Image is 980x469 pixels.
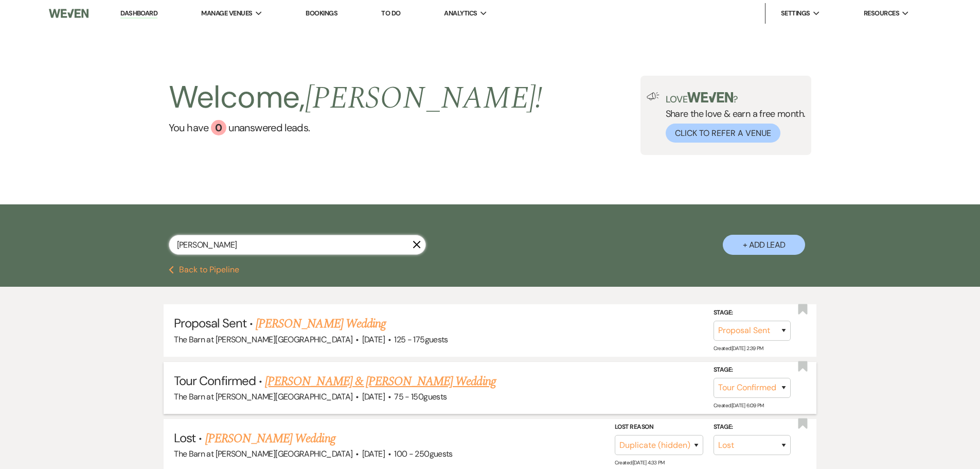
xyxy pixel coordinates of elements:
button: Click to Refer a Venue [666,124,780,143]
div: Share the love & earn a free month. [660,92,806,143]
span: 75 - 150 guests [394,391,447,402]
span: 125 - 175 guests [394,334,448,345]
span: [DATE] [362,448,385,459]
span: Created: [DATE] 4:33 PM [615,459,665,466]
label: Lost Reason [615,422,703,433]
span: 100 - 250 guests [394,448,452,459]
a: [PERSON_NAME] & [PERSON_NAME] Wedding [265,372,495,391]
label: Stage: [714,307,791,319]
img: weven-logo-green.svg [687,92,733,102]
span: Manage Venues [201,8,252,19]
span: The Barn at [PERSON_NAME][GEOGRAPHIC_DATA] [174,448,352,459]
span: The Barn at [PERSON_NAME][GEOGRAPHIC_DATA] [174,391,352,402]
input: Search by name, event date, email address or phone number [169,235,426,255]
a: Dashboard [120,9,157,19]
span: [DATE] [362,334,385,345]
a: You have 0 unanswered leads. [169,120,543,135]
img: loud-speaker-illustration.svg [647,92,660,100]
h2: Welcome, [169,76,543,120]
button: + Add Lead [723,235,805,255]
a: Bookings [306,9,337,18]
label: Stage: [714,364,791,376]
span: Created: [DATE] 6:09 PM [714,402,764,409]
span: Tour Confirmed [174,373,256,389]
button: Back to Pipeline [169,266,239,274]
span: Proposal Sent [174,315,246,331]
span: Lost [174,430,195,446]
span: The Barn at [PERSON_NAME][GEOGRAPHIC_DATA] [174,334,352,345]
a: [PERSON_NAME] Wedding [256,315,386,333]
span: Created: [DATE] 2:39 PM [714,345,763,352]
span: [PERSON_NAME] ! [305,75,543,122]
span: Analytics [444,8,477,19]
span: Resources [864,8,899,19]
a: To Do [381,9,400,18]
div: 0 [211,120,226,135]
span: Settings [781,8,810,19]
a: [PERSON_NAME] Wedding [205,429,335,448]
label: Stage: [714,422,791,433]
img: Weven Logo [49,3,88,24]
p: Love ? [666,92,806,104]
span: [DATE] [362,391,385,402]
